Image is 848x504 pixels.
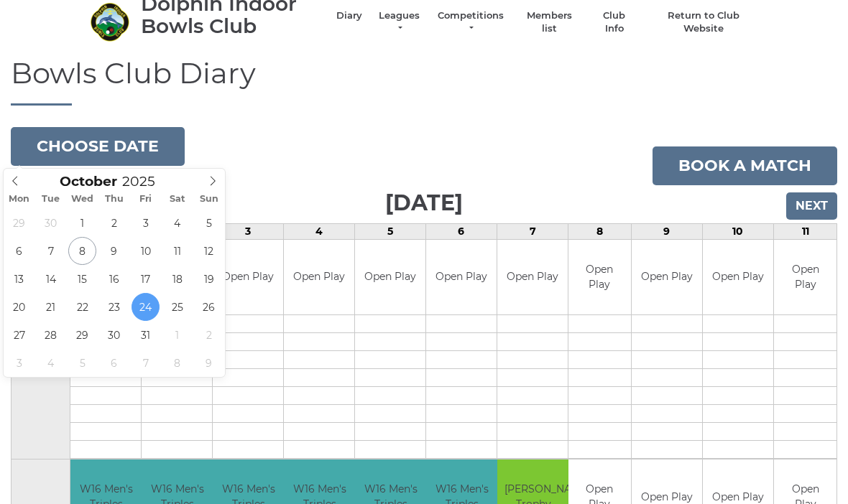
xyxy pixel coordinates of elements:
td: Open Play [703,240,773,315]
a: Leagues [377,9,422,35]
span: Tue [35,195,67,204]
td: Open Play [774,240,837,315]
button: Choose date [11,127,185,166]
td: Open Play [426,240,497,315]
a: Diary [336,9,362,22]
td: Open Play [568,240,631,315]
td: Open Play [213,240,283,315]
span: October 20, 2025 [5,293,33,321]
input: Scroll to increment [117,173,173,190]
span: October 8, 2025 [68,237,96,265]
td: Open Play [632,240,702,315]
td: Open Play [284,240,354,315]
a: Return to Club Website [650,9,758,35]
span: October 26, 2025 [195,293,223,321]
h1: Bowls Club Diary [11,57,837,106]
span: October 24, 2025 [132,293,160,321]
span: October 5, 2025 [195,209,223,237]
span: Sun [193,195,225,204]
input: Next [786,192,837,220]
td: 5 [354,223,425,239]
span: September 30, 2025 [37,209,65,237]
span: September 29, 2025 [5,209,33,237]
span: Sat [162,195,193,204]
span: October 11, 2025 [163,237,191,265]
td: 7 [497,223,568,239]
span: October 12, 2025 [195,237,223,265]
span: October 15, 2025 [68,265,96,293]
span: October 21, 2025 [37,293,65,321]
span: October 4, 2025 [163,209,191,237]
span: October 9, 2025 [100,237,128,265]
td: 10 [702,223,773,239]
span: Mon [4,195,35,204]
span: October 16, 2025 [100,265,128,293]
span: November 9, 2025 [195,349,223,377]
td: 4 [283,223,354,239]
span: October 28, 2025 [37,321,65,349]
span: November 5, 2025 [68,349,96,377]
td: 11 [774,223,837,239]
span: October 18, 2025 [163,265,191,293]
span: November 7, 2025 [132,349,160,377]
span: October 2, 2025 [100,209,128,237]
td: 8 [568,223,632,239]
span: November 2, 2025 [195,321,223,349]
span: November 3, 2025 [5,349,33,377]
span: Thu [98,195,130,204]
span: October 1, 2025 [68,209,96,237]
span: October 6, 2025 [5,237,33,265]
td: 9 [631,223,702,239]
td: Open Play [497,240,568,315]
span: October 27, 2025 [5,321,33,349]
a: Competitions [436,9,505,35]
span: October 25, 2025 [163,293,191,321]
span: Wed [67,195,98,204]
span: October 7, 2025 [37,237,65,265]
span: Fri [130,195,162,204]
span: October 14, 2025 [37,265,65,293]
span: Scroll to increment [60,175,117,189]
td: 6 [425,223,497,239]
span: October 31, 2025 [132,321,160,349]
span: October 17, 2025 [132,265,160,293]
a: Members list [519,9,579,35]
span: November 1, 2025 [163,321,191,349]
span: October 19, 2025 [195,265,223,293]
a: Club Info [594,9,635,35]
td: 3 [212,223,283,239]
span: November 6, 2025 [100,349,128,377]
span: October 13, 2025 [5,265,33,293]
td: Open Play [355,240,425,315]
span: November 8, 2025 [163,349,191,377]
span: October 23, 2025 [100,293,128,321]
span: November 4, 2025 [37,349,65,377]
a: Book a match [653,146,837,185]
span: October 29, 2025 [68,321,96,349]
span: October 10, 2025 [132,237,160,265]
span: October 3, 2025 [132,209,160,237]
span: October 30, 2025 [100,321,128,349]
span: October 22, 2025 [68,293,96,321]
img: Dolphin Indoor Bowls Club [90,2,129,42]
